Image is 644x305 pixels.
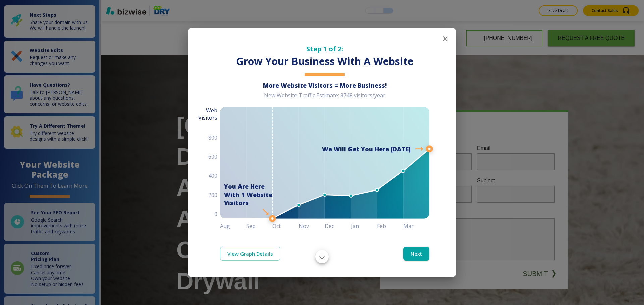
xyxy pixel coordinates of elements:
h3: Grow Your Business With A Website [220,55,429,68]
h6: Oct [272,221,299,231]
h6: Jan [351,221,377,231]
button: Scroll to bottom [315,250,329,263]
h5: Step 1 of 2: [220,44,429,53]
button: Next [403,247,429,261]
h6: More Website Visitors = More Business! [220,81,429,89]
h6: Sep [246,221,272,231]
h6: Mar [403,221,429,231]
h6: Dec [325,221,351,231]
h6: Aug [220,221,246,231]
h6: Nov [299,221,325,231]
a: View Graph Details [220,247,280,261]
h6: Feb [377,221,403,231]
div: New Website Traffic Estimate: 8748 visitors/year [220,92,429,104]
